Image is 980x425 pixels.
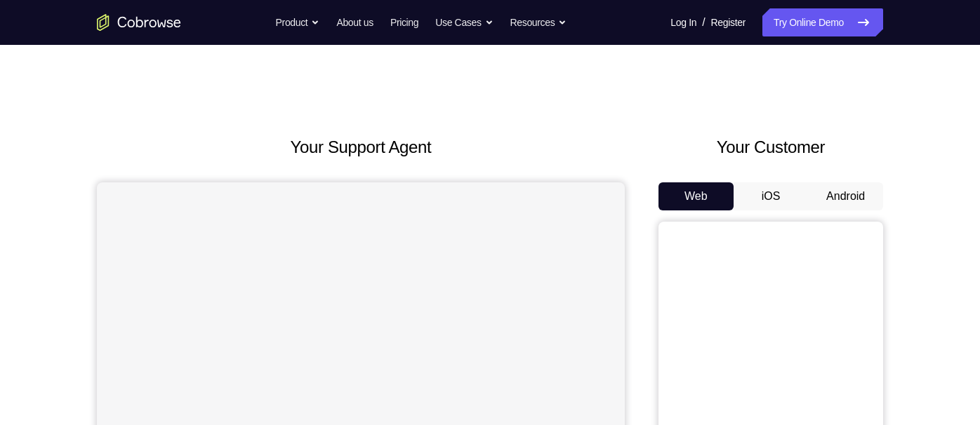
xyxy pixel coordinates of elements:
a: About us [336,8,373,36]
button: Web [658,182,734,210]
a: Try Online Demo [762,8,883,36]
button: Resources [510,8,567,36]
button: Use Cases [435,8,493,36]
a: Go to the home page [97,14,181,31]
button: iOS [734,182,809,210]
h2: Your Customer [658,135,883,160]
a: Log In [670,8,696,36]
h2: Your Support Agent [97,135,625,160]
button: Android [808,182,883,210]
button: Product [276,8,320,36]
a: Pricing [390,8,418,36]
span: / [702,14,705,31]
a: Register [711,8,746,36]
